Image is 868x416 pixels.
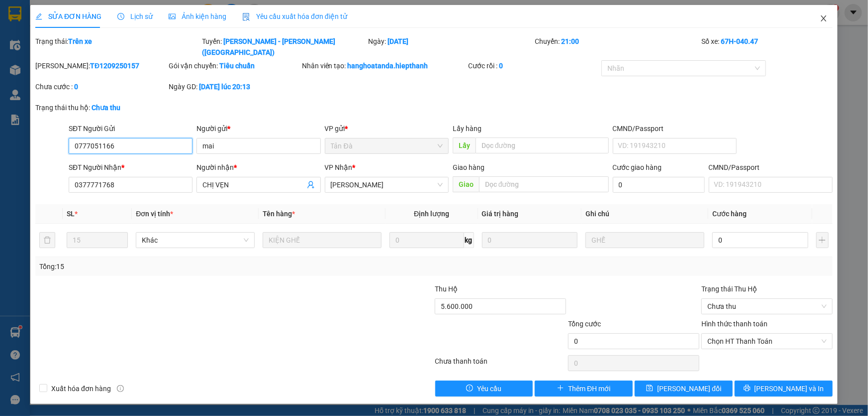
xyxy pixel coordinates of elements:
th: Ghi chú [581,204,708,224]
span: info-circle [117,385,124,392]
div: Chuyến: [534,36,700,58]
div: Gói vận chuyển: [169,60,300,71]
button: plusThêm ĐH mới [535,381,633,397]
div: Người gửi [196,123,320,134]
b: [DATE] lúc 20:13 [199,83,250,91]
span: edit [35,13,42,20]
span: kg [464,232,474,248]
div: VP gửi [325,123,449,134]
div: Trạng thái: [34,36,201,58]
div: Trạng thái Thu Hộ [701,283,833,294]
span: Tổng cước [568,320,601,328]
span: VP Nhận [325,163,353,171]
span: Lấy hàng [453,125,482,133]
div: SĐT Người Gửi [69,123,193,134]
div: CMND/Passport [613,123,737,134]
input: Dọc đường [479,176,609,192]
span: [PERSON_NAME] và In [755,383,824,394]
button: Close [810,5,838,33]
div: Chưa cước : [35,81,167,92]
b: 67H-040.47 [721,37,758,45]
button: exclamation-circleYêu cầu [435,381,533,397]
span: Lịch sử [117,12,153,20]
b: TĐ1209250157 [90,62,139,70]
b: [DATE] [388,37,409,45]
button: delete [39,232,55,248]
span: Cước hàng [712,210,747,218]
button: printer[PERSON_NAME] và In [735,381,833,397]
input: VD: Bàn, Ghế [263,232,382,248]
span: Chưa thu [707,299,827,314]
b: Tiêu chuẩn [219,62,255,70]
span: Giá trị hàng [482,210,519,218]
label: Cước giao hàng [613,163,662,171]
input: 0 [482,232,578,248]
span: Khác [142,233,249,248]
span: Yêu cầu [477,383,501,394]
span: SL [67,210,75,218]
div: Trạng thái thu hộ: [35,102,200,113]
span: Đơn vị tính [136,210,173,218]
div: Nhân viên tạo: [302,60,467,71]
button: save[PERSON_NAME] đổi [635,381,733,397]
span: Tân Châu [331,177,443,192]
span: clock-circle [117,13,124,20]
label: Hình thức thanh toán [701,320,768,328]
b: Chưa thu [92,104,120,112]
span: Lấy [453,138,476,153]
div: Ngày: [368,36,534,58]
b: hanghoatanda.hiepthanh [348,62,428,70]
span: close [820,14,828,22]
span: Thu Hộ [435,285,458,293]
div: [PERSON_NAME]: [35,60,167,71]
div: Tuyến: [201,36,368,58]
div: Số xe: [700,36,834,58]
span: Yêu cầu xuất hóa đơn điện tử [242,12,347,20]
span: Ảnh kiện hàng [169,12,226,20]
input: Ghi Chú [585,232,704,248]
div: Tổng: 15 [39,261,335,272]
div: CMND/Passport [709,162,833,173]
div: Ngày GD: [169,81,300,92]
span: Giao [453,176,479,192]
span: [PERSON_NAME] đổi [657,383,721,394]
input: Dọc đường [476,138,609,153]
span: Giao hàng [453,163,484,171]
span: exclamation-circle [466,385,473,393]
b: [PERSON_NAME] - [PERSON_NAME] ([GEOGRAPHIC_DATA]) [202,37,335,56]
b: Trên xe [68,37,92,45]
span: Tản Đà [331,139,443,153]
span: printer [744,385,751,393]
button: plus [816,232,829,248]
b: 0 [74,83,78,91]
span: Chọn HT Thanh Toán [707,334,827,349]
span: Thêm ĐH mới [568,383,610,394]
span: Xuất hóa đơn hàng [47,383,115,394]
div: Cước rồi : [468,60,599,71]
span: plus [557,385,564,393]
div: SĐT Người Nhận [69,162,193,173]
span: SỬA ĐƠN HÀNG [35,12,101,20]
span: Tên hàng [263,210,295,218]
img: icon [242,13,250,21]
span: Định lượng [414,210,449,218]
span: picture [169,13,176,20]
b: 21:00 [561,37,579,45]
input: Cước giao hàng [613,177,705,193]
b: 0 [499,62,503,70]
div: Chưa thanh toán [434,356,568,373]
span: user-add [307,181,315,189]
div: Người nhận [196,162,320,173]
span: save [646,385,653,393]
